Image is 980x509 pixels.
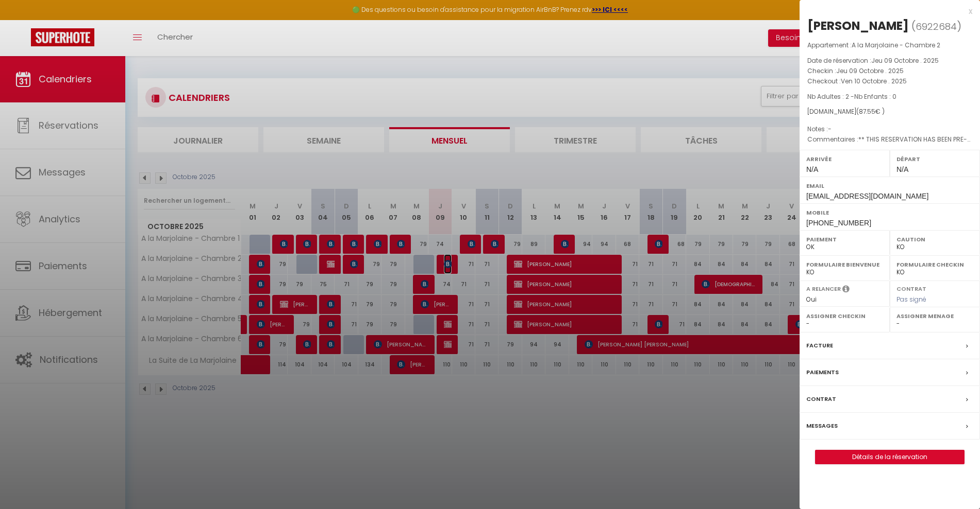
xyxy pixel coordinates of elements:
[807,17,909,34] div: [PERSON_NAME]
[806,285,841,293] label: A relancer
[815,450,965,464] button: Détails de la réservation
[806,394,836,405] label: Contrat
[828,125,832,133] span: -
[896,234,973,244] label: Caution
[806,311,883,321] label: Assigner Checkin
[806,192,928,200] span: [EMAIL_ADDRESS][DOMAIN_NAME]
[807,66,972,76] p: Checkin :
[911,19,961,33] span: ( )
[856,107,885,116] span: ( € )
[896,259,973,270] label: Formulaire Checkin
[807,40,972,50] p: Appartement :
[836,66,904,75] span: Jeu 09 Octobre . 2025
[806,259,883,270] label: Formulaire Bienvenue
[896,295,926,304] span: Pas signé
[896,285,926,291] label: Contrat
[871,56,939,65] span: Jeu 09 Octobre . 2025
[806,234,883,244] label: Paiement
[806,154,883,164] label: Arrivée
[806,207,973,218] label: Mobile
[806,219,871,227] span: [PHONE_NUMBER]
[807,76,972,86] p: Checkout :
[859,107,875,116] span: 87.55
[916,20,957,33] span: 6922684
[807,124,972,134] p: Notes :
[806,420,838,431] label: Messages
[841,77,907,85] span: Ven 10 Octobre . 2025
[807,92,896,101] span: Nb Adultes : 2 -
[852,41,940,49] span: A la Marjolaine - Chambre 2
[806,367,839,378] label: Paiements
[807,56,972,66] p: Date de réservation :
[816,450,964,464] a: Détails de la réservation
[842,285,850,296] i: Sélectionner OUI si vous souhaiter envoyer les séquences de messages post-checkout
[800,5,972,17] div: x
[807,134,972,145] p: Commentaires :
[896,165,908,173] span: N/A
[807,107,972,117] div: [DOMAIN_NAME]
[896,154,973,164] label: Départ
[854,92,896,101] span: Nb Enfants : 0
[806,181,973,191] label: Email
[806,340,833,351] label: Facture
[896,311,973,321] label: Assigner Menage
[806,165,818,173] span: N/A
